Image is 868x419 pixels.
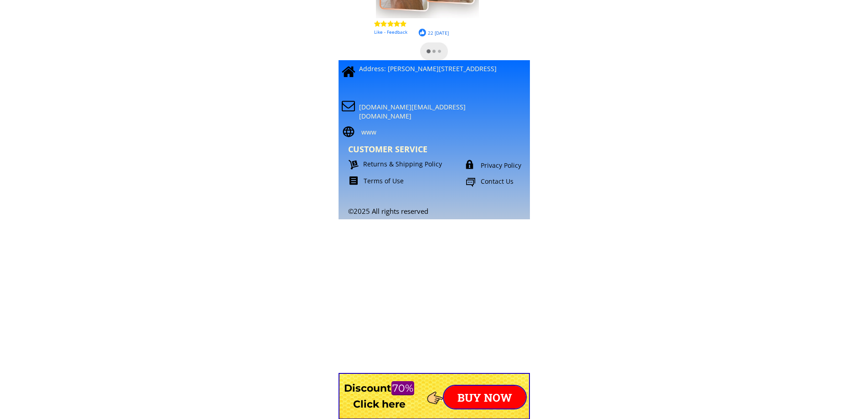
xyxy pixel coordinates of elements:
font: Returns & Shipping Policy [363,160,442,168]
font: Terms of Use [364,176,404,185]
font: Click here [353,398,406,410]
font: ©2025 All rights reserved [348,207,428,216]
font: Address: [PERSON_NAME][STREET_ADDRESS] [359,64,497,73]
font: www [361,128,376,136]
font: 22 [DATE] [428,30,449,36]
font: 70% [392,382,413,394]
font: Privacy Policy [481,161,521,170]
font: [DOMAIN_NAME][EMAIL_ADDRESS][DOMAIN_NAME] [359,103,466,120]
font: Like - Feedback [374,29,407,35]
mark: Highlighty [391,381,414,395]
font: BUY NOW [457,391,512,405]
font: CUSTOMER SERVICE [348,144,427,155]
font: Contact Us [481,177,514,186]
font: Discount [344,382,391,394]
